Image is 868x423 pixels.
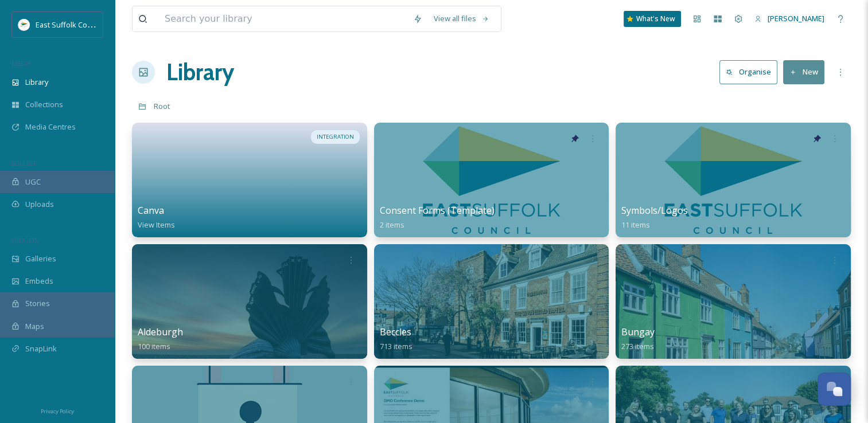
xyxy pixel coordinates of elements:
[159,6,407,32] input: Search your library
[166,55,234,89] a: Library
[380,204,495,217] span: Consent Forms (Template)
[621,205,688,230] a: Symbols/Logos11 items
[719,60,783,84] a: Organise
[25,199,54,210] span: Uploads
[380,341,412,351] span: 713 items
[621,341,654,351] span: 273 items
[749,7,830,30] a: [PERSON_NAME]
[132,123,367,237] a: INTEGRATIONCanvaView Items
[317,133,354,141] span: INTEGRATION
[380,327,412,351] a: Beccles713 items
[768,13,824,23] span: [PERSON_NAME]
[719,60,777,84] button: Organise
[380,326,411,338] span: Beccles
[621,220,650,230] span: 11 items
[25,253,56,264] span: Galleries
[138,220,175,230] span: View Items
[621,204,688,217] span: Symbols/Logos
[11,159,36,167] span: COLLECT
[621,327,655,351] a: Bungay273 items
[138,326,183,338] span: Aldeburgh
[380,220,404,230] span: 2 items
[25,177,41,187] span: UGC
[818,373,851,406] button: Open Chat
[783,60,824,84] button: New
[428,7,495,30] a: View all files
[25,343,57,354] span: SnapLink
[621,326,655,338] span: Bungay
[41,408,74,415] span: Privacy Policy
[41,404,74,417] a: Privacy Policy
[25,276,53,287] span: Embeds
[138,327,183,351] a: Aldeburgh100 items
[154,99,170,113] a: Root
[25,298,50,309] span: Stories
[25,99,63,110] span: Collections
[36,19,103,30] span: East Suffolk Council
[25,77,48,88] span: Library
[138,341,170,351] span: 100 items
[25,321,44,332] span: Maps
[25,122,76,132] span: Media Centres
[154,101,170,111] span: Root
[11,59,32,68] span: MEDIA
[380,205,495,230] a: Consent Forms (Template)2 items
[138,204,164,217] span: Canva
[11,236,38,244] span: WIDGETS
[18,19,30,30] img: ESC%20Logo.png
[624,11,681,27] a: What's New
